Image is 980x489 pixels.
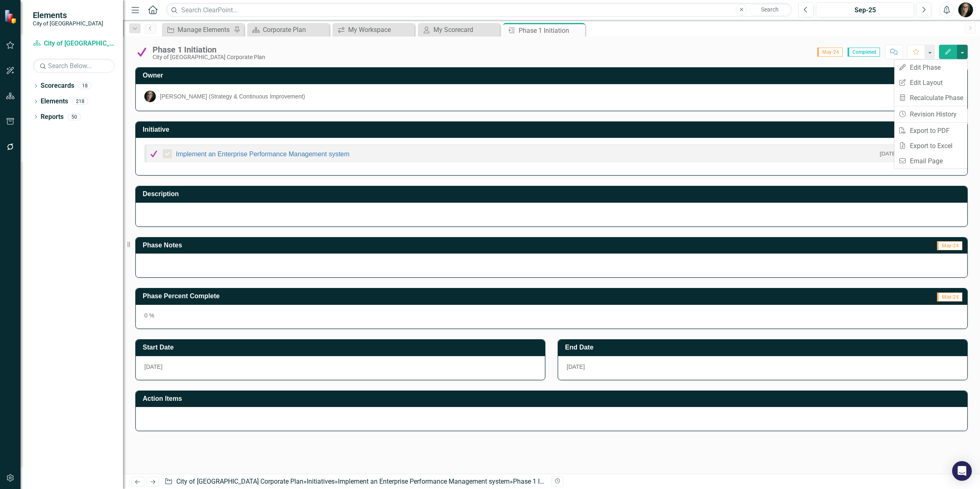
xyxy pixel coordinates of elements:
span: Completed [848,48,880,57]
a: Edit Layout [894,75,967,90]
a: Scorecards [41,81,74,91]
div: [PERSON_NAME] (Strategy & Continuous Improvement) [160,92,305,101]
button: Sep-25 [816,2,914,17]
div: Manage Elements [178,25,232,35]
span: Elements [33,10,103,20]
a: Edit Phase [894,60,967,75]
img: Natalie Kovach [144,91,156,102]
h3: Phase Notes [143,242,635,249]
h3: Action Items [143,395,963,402]
img: Natalie Kovach [958,2,973,17]
a: Export to PDF [894,123,967,138]
span: [DATE] [144,363,162,370]
div: Phase 1 Initiation [153,45,265,54]
img: ClearPoint Strategy [4,9,18,23]
div: Open Intercom Messenger [952,461,972,481]
span: May-24 [817,48,843,57]
input: Search Below... [33,59,115,73]
div: 218 [72,98,88,105]
a: City of [GEOGRAPHIC_DATA] Corporate Plan [176,478,303,485]
h3: Initiative [143,126,963,133]
div: 0 % [136,305,967,329]
a: Implement an Enterprise Performance Management system [338,478,510,485]
img: Complete [149,149,159,159]
a: Corporate Plan [249,25,327,35]
a: Revision History [894,107,967,122]
input: Search ClearPoint... [166,3,792,17]
div: City of [GEOGRAPHIC_DATA] Corporate Plan [153,54,265,60]
a: City of [GEOGRAPHIC_DATA] Corporate Plan [33,39,115,48]
div: My Workspace [348,25,413,35]
div: My Scorecard [433,25,498,35]
a: Export to Excel [894,138,967,153]
a: Initiatives [307,478,335,485]
div: Phase 1 Initiation [519,25,583,36]
small: City of [GEOGRAPHIC_DATA] [33,20,103,27]
div: 50 [68,113,81,120]
div: Sep-25 [819,5,911,15]
a: Recalculate Phase [894,90,967,105]
div: » » » [164,477,545,487]
span: [DATE] [567,363,585,370]
div: 18 [78,82,91,89]
h3: End Date [565,344,963,351]
h3: Owner [143,72,963,79]
a: Implement an Enterprise Performance Management system [176,151,349,158]
span: May-24 [937,241,962,250]
div: Corporate Plan [263,25,327,35]
span: Search [761,6,779,13]
div: Phase 1 Initiation [513,478,563,485]
img: Complete [135,46,148,59]
a: Reports [41,112,64,122]
a: Email Page [894,153,967,169]
span: May-24 [937,292,962,302]
button: Search [749,4,790,16]
h3: Phase Percent Complete [143,292,754,300]
a: Elements [41,97,68,106]
small: [DATE] - [DATE] [880,150,920,158]
a: Manage Elements [164,25,232,35]
a: My Workspace [335,25,413,35]
h3: Description [143,190,963,198]
h3: Start Date [143,344,541,351]
a: My Scorecard [420,25,498,35]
